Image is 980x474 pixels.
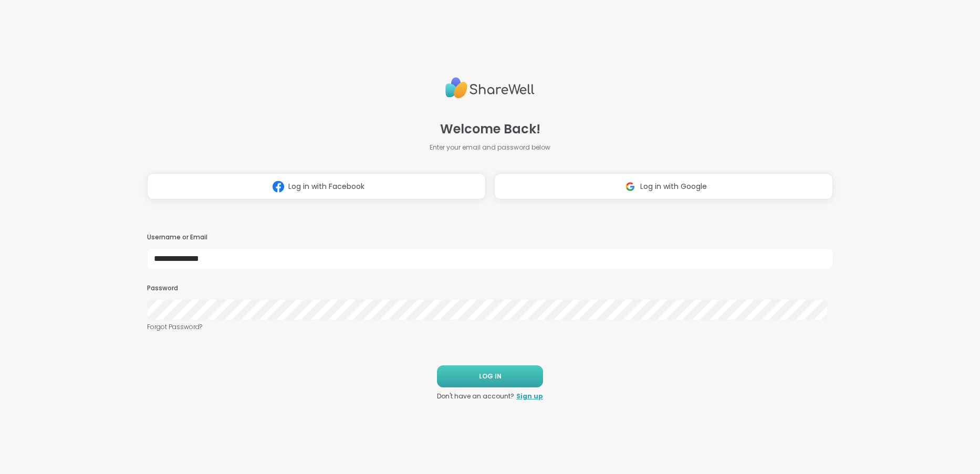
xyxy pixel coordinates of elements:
[430,143,550,152] span: Enter your email and password below
[437,365,543,387] button: LOG IN
[147,322,833,332] a: Forgot Password?
[147,284,833,293] h3: Password
[516,392,543,401] a: Sign up
[494,173,833,199] button: Log in with Google
[437,392,514,401] span: Don't have an account?
[147,173,486,199] button: Log in with Facebook
[640,181,707,192] span: Log in with Google
[445,73,535,103] img: ShareWell Logo
[479,372,502,381] span: LOG IN
[620,177,640,196] img: ShareWell Logomark
[440,120,540,139] span: Welcome Back!
[268,177,288,196] img: ShareWell Logomark
[147,233,833,242] h3: Username or Email
[288,181,364,192] span: Log in with Facebook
